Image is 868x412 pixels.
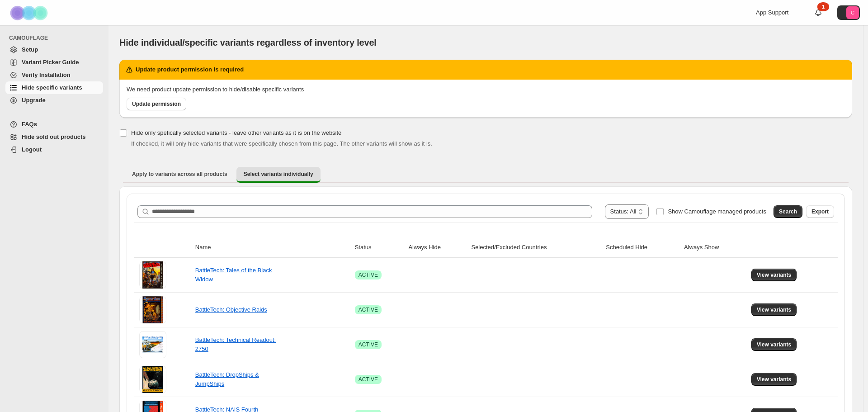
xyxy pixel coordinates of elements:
th: Name [193,237,352,258]
span: View variants [757,306,792,313]
span: Verify Installation [22,71,71,78]
th: Selected/Excluded Countries [468,237,603,258]
a: Verify Installation [5,69,103,81]
text: C [851,10,854,15]
a: Upgrade [5,94,103,107]
span: View variants [757,271,792,279]
span: We need product update permission to hide/disable specific variants [127,86,304,93]
span: Upgrade [22,97,46,104]
span: Hide specific variants [22,84,82,91]
span: Show Camouflage managed products [668,208,766,215]
span: ACTIVE [359,271,378,279]
button: View variants [751,303,797,316]
a: Logout [5,143,103,156]
span: Logout [22,146,42,153]
button: Apply to variants across all products [125,167,235,181]
span: Hide sold out products [22,133,86,140]
button: View variants [751,269,797,281]
button: Select variants individually [236,167,321,183]
a: Setup [5,43,103,56]
a: 1 [814,8,823,17]
span: ACTIVE [359,341,378,348]
span: Apply to variants across all products [132,170,227,178]
th: Scheduled Hide [603,237,681,258]
th: Always Hide [406,237,468,258]
span: If checked, it will only hide variants that were specifically chosen from this page. The other va... [131,140,432,147]
a: Hide sold out products [5,131,103,143]
div: 1 [817,2,829,11]
a: BattleTech: Tales of the Black Widow [195,267,272,283]
th: Status [352,237,406,258]
span: Hide only spefically selected variants - leave other variants as it is on the website [131,129,341,136]
span: FAQs [22,121,37,128]
span: Avatar with initials C [846,6,859,19]
span: ACTIVE [359,306,378,313]
span: Select variants individually [244,170,313,178]
span: View variants [757,376,792,383]
button: View variants [751,338,797,351]
a: Hide specific variants [5,81,103,94]
a: BattleTech: DropShips & JumpShips [195,371,259,387]
a: BattleTech: Technical Readout: 2750 [195,336,276,352]
th: Always Show [681,237,749,258]
span: Update permission [132,100,181,108]
button: View variants [751,373,797,386]
img: Camouflage [7,0,52,25]
span: Export [811,208,829,215]
span: Search [779,208,797,215]
span: CAMOUFLAGE [9,34,104,42]
a: FAQs [5,118,103,131]
a: Update permission [127,98,186,110]
button: Export [806,205,834,218]
button: Search [774,205,802,218]
span: Variant Picker Guide [22,59,79,66]
a: Variant Picker Guide [5,56,103,69]
span: View variants [757,341,792,348]
h2: Update product permission is required [136,65,244,74]
button: Avatar with initials C [837,5,860,20]
a: BattleTech: Objective Raids [195,306,267,313]
span: App Support [756,9,788,16]
span: Hide individual/specific variants regardless of inventory level [119,38,377,47]
span: Setup [22,46,38,53]
span: ACTIVE [359,376,378,383]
